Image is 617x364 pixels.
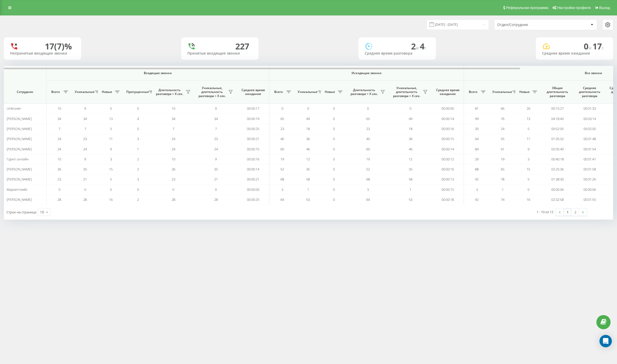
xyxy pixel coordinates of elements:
div: Среднее время разговора [365,51,430,56]
span: 17 [593,41,604,52]
span: 0 [410,106,411,111]
td: 00:00:12 [432,154,464,164]
td: 04:18:40 [541,114,573,124]
span: Общая длительность разговора [545,86,570,98]
span: 36 [172,167,175,171]
span: 64 [475,136,479,141]
span: 10 [172,157,175,161]
td: 00:01:55 [573,195,606,205]
span: 81 [475,106,479,111]
span: 88 [475,167,479,171]
td: 00:01:41 [573,154,606,164]
span: 60 [280,147,284,151]
span: 23 [172,177,175,181]
span: [PERSON_NAME] [7,136,32,141]
span: [PERSON_NAME] [7,147,32,151]
span: 0 [528,187,529,192]
span: Новые [323,90,336,94]
span: 0 [333,136,335,141]
span: 3 [281,187,283,192]
span: 10 [172,106,175,111]
span: 0 [59,187,60,192]
span: 34 [57,116,61,121]
span: 16 [527,197,530,202]
td: 00:15:27 [541,103,573,114]
span: 65 [501,167,504,171]
span: м [588,45,593,51]
span: [PERSON_NAME] [7,177,32,181]
span: 24 [214,147,218,151]
span: 15 [109,167,113,171]
a: 2 [571,209,579,216]
span: 23 [280,126,284,131]
span: 0 [333,147,335,151]
span: 0 [333,187,335,192]
span: [PERSON_NAME] [7,116,32,121]
span: [PERSON_NAME] [7,126,32,131]
span: 15 [527,167,530,171]
span: 3 [137,177,139,181]
span: 18 [306,126,310,131]
span: Маркетплейс [7,187,28,192]
span: 26 [527,106,530,111]
span: 9 [84,106,86,111]
td: 00:01:54 [573,144,606,154]
span: 0 [584,41,593,52]
span: 28 [57,197,61,202]
span: 1 [410,187,411,192]
span: 13 [109,116,113,121]
span: 78 [501,177,504,181]
span: 35 [306,167,310,171]
span: 7 [172,126,174,131]
span: 36 [409,136,412,141]
span: 46 [409,147,412,151]
span: 0 [137,126,139,131]
div: Отдел/Сотрудник [497,23,559,27]
span: 30 [475,126,479,131]
span: 0 [307,106,309,111]
span: Пропущенные [126,90,147,94]
span: 23 [214,136,218,141]
span: 24 [501,126,504,131]
td: 01:35:32 [541,134,573,144]
span: Уникальные [75,90,93,94]
span: м [416,45,420,51]
span: 29 [475,157,479,161]
span: 21 [214,177,218,181]
span: 18 [409,126,412,131]
span: 11 [527,136,530,141]
span: 24 [172,147,175,151]
span: 0 [333,157,335,161]
span: 61 [501,147,504,151]
span: 0 [333,197,335,202]
span: 74 [501,197,504,202]
span: Новые [518,90,531,94]
span: 0 [137,106,139,111]
div: 227 [235,41,249,51]
span: 40 [366,136,370,141]
span: Длительность разговора > Х сек. [155,88,184,96]
span: 53 [409,197,412,202]
span: 13 [527,116,530,121]
td: 00:01:33 [573,103,606,114]
span: 5 [528,177,529,181]
span: 3 [137,136,139,141]
td: 00:00:14 [237,164,269,174]
td: 00:00:21 [237,174,269,184]
span: Всего [272,90,285,94]
span: 46 [306,147,310,151]
span: 28 [83,197,87,202]
span: Настройки профиля [557,6,591,10]
td: 00:00:00 [432,103,464,114]
span: 5 [110,126,112,131]
td: 00:00:13 [432,174,464,184]
span: 24 [172,136,175,141]
td: 00:00:15 [432,134,464,144]
div: Непринятые входящие звонки [10,51,75,56]
span: 40 [280,136,284,141]
span: Исходящие звонки [281,71,452,75]
span: 35 [409,167,412,171]
td: 00:00:16 [432,164,464,174]
span: 5 [110,177,112,181]
span: 76 [501,116,504,121]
